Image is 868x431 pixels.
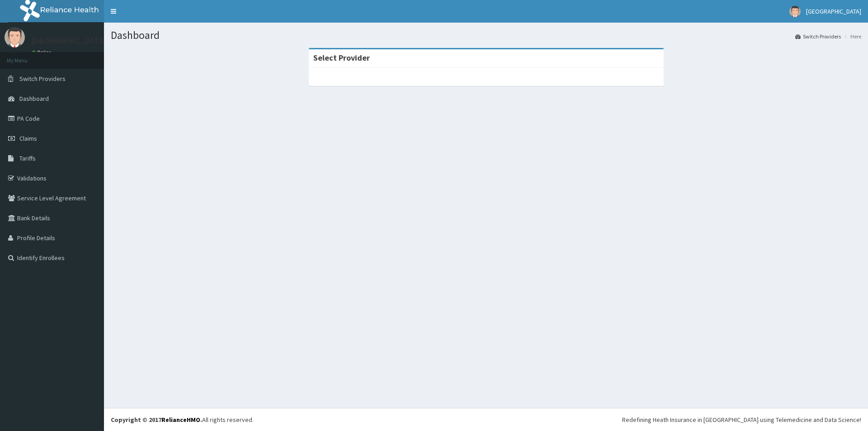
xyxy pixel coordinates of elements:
[32,49,53,56] a: Online
[789,6,801,17] img: User Image
[19,134,37,142] span: Claims
[111,29,861,41] h1: Dashboard
[32,37,106,45] p: [GEOGRAPHIC_DATA]
[5,27,25,47] img: User Image
[19,95,49,103] span: Dashboard
[19,154,36,162] span: Tariffs
[795,33,841,40] a: Switch Providers
[104,408,868,431] footer: All rights reserved.
[622,415,861,424] div: Redefining Heath Insurance in [GEOGRAPHIC_DATA] using Telemedicine and Data Science!
[111,416,202,424] strong: Copyright © 2017 .
[313,52,370,63] strong: Select Provider
[161,416,200,424] a: RelianceHMO
[19,75,66,83] span: Switch Providers
[806,7,861,15] span: [GEOGRAPHIC_DATA]
[842,33,861,40] li: Here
